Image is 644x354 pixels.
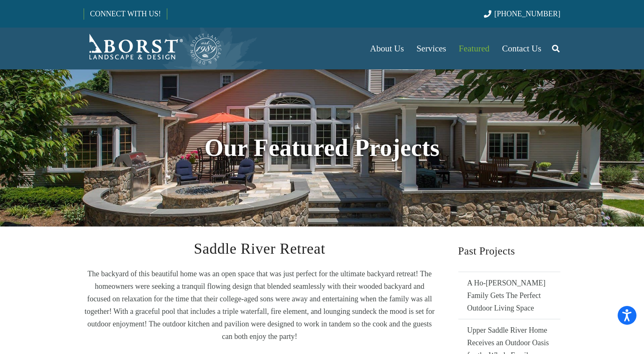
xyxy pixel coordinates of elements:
[417,43,446,53] span: Services
[484,10,560,18] a: [PHONE_NUMBER]
[458,272,561,319] a: A Ho-[PERSON_NAME] Family Gets The Perfect Outdoor Living Space
[494,10,560,18] span: [PHONE_NUMBER]
[84,4,166,24] a: CONNECT WITH US!
[547,38,564,59] a: Search
[459,43,489,53] span: Featured
[458,242,561,260] h2: Past Projects
[364,28,410,69] a: About Us
[84,32,222,65] a: Borst-Logo
[496,28,548,69] a: Contact Us
[84,267,436,343] p: The backyard of this beautiful home was an open space that was just perfect for the ultimate back...
[84,242,436,256] h2: Saddle River Retreat
[502,43,542,53] span: Contact Us
[452,28,496,69] a: Featured
[410,28,452,69] a: Services
[204,134,440,161] strong: Our Featured Projects
[370,43,404,53] span: About Us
